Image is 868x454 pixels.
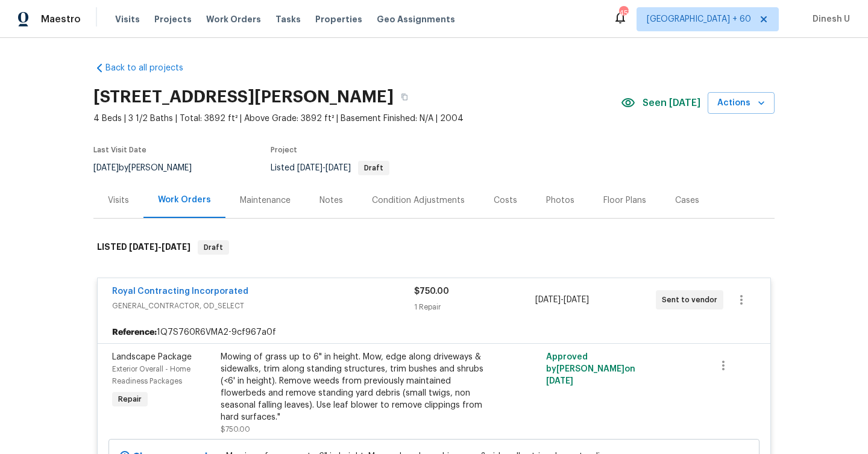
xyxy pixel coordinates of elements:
span: - [297,164,351,172]
button: Actions [708,92,775,114]
h6: LISTED [97,240,190,255]
span: Work Orders [206,13,261,25]
span: 4 Beds | 3 1/2 Baths | Total: 3892 ft² | Above Grade: 3892 ft² | Basement Finished: N/A | 2004 [93,113,621,125]
div: Cases [675,194,699,207]
span: Maestro [41,13,81,25]
span: Dinesh U [808,13,850,25]
span: Projects [154,13,192,25]
div: 1 Repair [414,301,535,313]
span: - [535,294,589,306]
span: Exterior Overall - Home Readiness Packages [112,365,190,385]
span: Properties [315,13,362,25]
span: Approved by [PERSON_NAME] on [546,353,635,385]
div: LISTED [DATE]-[DATE]Draft [93,228,775,267]
div: 457 [619,7,627,19]
span: Draft [199,241,228,253]
div: Condition Adjustments [372,194,465,207]
span: [GEOGRAPHIC_DATA] + 60 [647,13,751,25]
div: 1Q7S760R6VMA2-9cf967a0f [98,322,770,343]
a: Royal Contracting Incorporated [112,287,248,296]
span: - [129,243,190,251]
span: Actions [717,96,765,111]
span: Project [271,146,297,154]
h2: [STREET_ADDRESS][PERSON_NAME] [93,91,394,103]
span: Listed [271,164,389,172]
a: Back to all projects [93,62,209,74]
div: Notes [319,194,343,207]
span: Repair [113,393,146,405]
span: [DATE] [162,243,190,251]
span: Seen [DATE] [643,97,700,109]
span: Draft [359,164,388,172]
span: Visits [115,13,140,25]
div: Photos [546,194,574,207]
b: Reference: [112,326,157,338]
span: Geo Assignments [377,13,455,25]
div: Floor Plans [603,194,646,207]
div: Mowing of grass up to 6" in height. Mow, edge along driveways & sidewalks, trim along standing st... [221,351,485,423]
button: Copy Address [394,86,415,108]
span: [DATE] [297,164,322,172]
span: GENERAL_CONTRACTOR, OD_SELECT [112,300,414,312]
span: $750.00 [221,426,250,433]
span: [DATE] [129,243,158,251]
span: Sent to vendor [662,294,722,306]
span: [DATE] [535,296,561,304]
span: Last Visit Date [93,146,146,154]
div: Work Orders [158,194,211,206]
span: Tasks [275,15,301,23]
div: by [PERSON_NAME] [93,161,206,175]
span: [DATE] [564,296,589,304]
span: [DATE] [546,377,573,385]
span: [DATE] [93,164,119,172]
span: $750.00 [414,287,449,296]
div: Costs [494,194,517,207]
span: [DATE] [325,164,351,172]
span: Landscape Package [112,353,192,361]
div: Maintenance [240,194,291,207]
div: Visits [108,194,129,207]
